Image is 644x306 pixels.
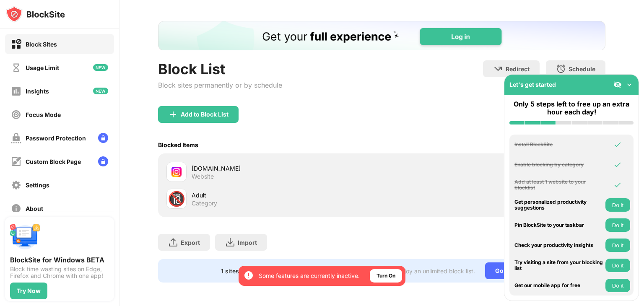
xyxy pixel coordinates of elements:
img: eye-not-visible.svg [613,80,622,89]
div: Block List [158,60,282,78]
img: error-circle-white.svg [244,270,254,280]
div: Install BlockSite [514,142,603,148]
img: settings-off.svg [11,180,21,190]
div: Adult [192,191,382,200]
div: Check your productivity insights [514,242,603,248]
img: favicons [171,167,182,177]
div: Some features are currently inactive. [259,272,360,280]
div: Export [181,239,200,246]
button: Do it [605,279,630,292]
div: BlockSite for Windows BETA [10,256,109,264]
div: Block Sites [26,41,57,48]
div: Add to Block List [181,111,229,118]
div: Block time wasting sites on Edge, Firefox and Chrome with one app! [10,266,109,279]
div: Schedule [569,65,595,73]
div: Turn On [377,272,395,280]
img: omni-setup-toggle.svg [625,80,634,89]
div: Pin BlockSite to your taskbar [514,222,603,228]
div: About [26,205,43,212]
img: push-desktop.svg [10,222,40,252]
div: Add at least 1 website to your blocklist [514,179,603,191]
button: Do it [605,239,630,252]
div: [DOMAIN_NAME] [192,164,382,173]
div: 1 sites left to add to your block list. [221,267,319,275]
div: Insights [26,88,49,95]
img: customize-block-page-off.svg [11,156,21,167]
div: Redirect [506,65,530,73]
div: Block sites permanently or by schedule [158,81,282,89]
div: Import [238,239,257,246]
div: Try Now [17,288,41,294]
div: Website [192,173,214,180]
div: Go Unlimited [485,262,543,279]
img: lock-menu.svg [98,133,108,143]
img: logo-blocksite.svg [6,6,65,23]
div: Settings [26,182,49,189]
div: Get personalized productivity suggestions [514,199,603,211]
img: insights-off.svg [11,86,21,96]
img: focus-off.svg [11,109,21,120]
div: Enable blocking by category [514,162,603,168]
button: Do it [605,198,630,212]
img: omni-check.svg [613,161,622,169]
div: Focus Mode [26,111,61,118]
img: new-icon.svg [93,64,108,71]
img: password-protection-off.svg [11,133,21,143]
iframe: Banner [158,21,605,50]
div: Custom Block Page [26,158,81,165]
img: omni-check.svg [613,181,622,189]
div: 🔞 [168,190,185,207]
button: Do it [605,218,630,232]
div: Try visiting a site from your blocking list [514,259,603,272]
img: about-off.svg [11,203,21,214]
img: new-icon.svg [93,88,108,94]
img: block-on.svg [11,39,21,49]
img: time-usage-off.svg [11,62,21,73]
img: omni-check.svg [613,140,622,149]
div: Blocked Items [158,141,198,148]
div: Let's get started [509,81,556,88]
div: Get our mobile app for free [514,283,603,288]
img: lock-menu.svg [98,156,108,166]
button: Do it [605,259,630,272]
div: Only 5 steps left to free up an extra hour each day! [509,100,634,116]
div: Password Protection [26,135,86,142]
div: Category [192,200,217,207]
div: Usage Limit [26,64,59,71]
